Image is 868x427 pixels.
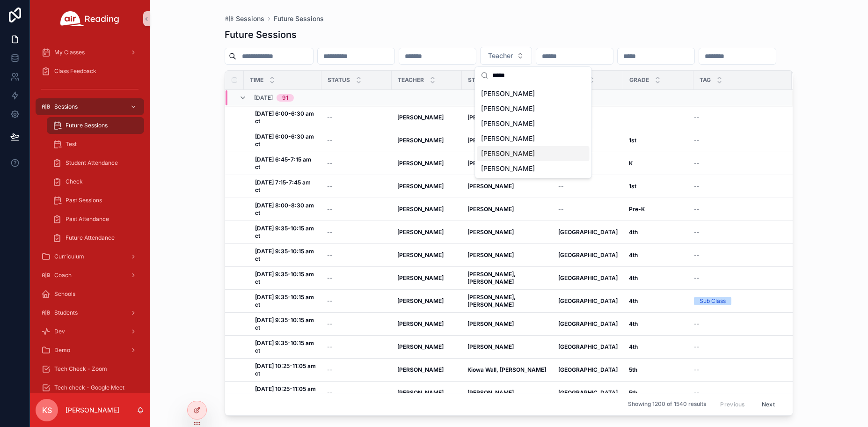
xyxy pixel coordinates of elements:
[694,251,780,259] a: --
[467,137,514,144] strong: [PERSON_NAME]
[694,389,780,397] a: --
[558,251,618,259] a: [GEOGRAPHIC_DATA]
[327,160,386,167] a: --
[327,320,386,328] a: --
[54,67,96,75] span: Class Feedback
[558,206,618,213] a: --
[629,274,688,282] a: 4th
[397,297,456,305] a: [PERSON_NAME]
[327,206,386,213] a: --
[629,297,688,305] a: 4th
[327,183,333,190] span: --
[481,104,535,113] span: [PERSON_NAME]
[629,228,688,236] a: 4th
[255,156,313,170] strong: [DATE] 6:45-7:15 am ct
[694,251,700,259] span: --
[36,98,144,115] a: Sessions
[694,320,700,328] span: --
[327,114,386,121] a: --
[467,320,514,327] strong: [PERSON_NAME]
[327,343,386,351] a: --
[66,197,102,204] span: Past Sessions
[558,206,564,213] span: --
[694,274,780,282] a: --
[54,253,84,260] span: Curriculum
[255,339,315,354] strong: [DATE] 9:35-10:15 am ct
[558,183,564,190] span: --
[468,76,499,84] span: Students
[54,290,75,298] span: Schools
[481,89,535,98] span: [PERSON_NAME]
[54,272,72,279] span: Coach
[255,133,315,147] strong: [DATE] 6:00-6:30 am ct
[694,228,780,236] a: --
[327,297,333,305] span: --
[255,248,315,262] strong: [DATE] 9:35-10:15 am ct
[327,274,386,282] a: --
[36,361,144,377] a: Tech Check - Zoom
[481,149,535,158] span: [PERSON_NAME]
[327,343,333,351] span: --
[694,389,700,397] span: --
[327,228,333,236] span: --
[558,389,618,397] a: [GEOGRAPHIC_DATA]
[236,14,264,23] span: Sessions
[327,251,333,259] span: --
[397,366,456,374] a: [PERSON_NAME]
[255,317,316,331] a: [DATE] 9:35-10:15 am ct
[327,366,386,374] a: --
[255,362,317,377] strong: [DATE] 10:25-11:05 am ct
[327,206,333,213] span: --
[397,297,444,304] strong: [PERSON_NAME]
[225,14,264,23] a: Sessions
[36,248,144,265] a: Curriculum
[397,251,444,258] strong: [PERSON_NAME]
[54,328,65,335] span: Dev
[467,320,547,328] a: [PERSON_NAME]
[255,110,315,125] strong: [DATE] 6:00-6:30 am ct
[274,14,324,23] a: Future Sessions
[47,192,144,209] a: Past Sessions
[327,183,386,190] a: --
[558,366,618,373] strong: [GEOGRAPHIC_DATA]
[36,379,144,396] a: Tech check - Google Meet
[629,206,688,213] a: Pre-K
[397,228,456,236] a: [PERSON_NAME]
[327,251,386,259] a: --
[467,206,547,213] a: [PERSON_NAME]
[629,183,636,190] strong: 1st
[36,267,144,284] a: Coach
[255,317,315,331] strong: [DATE] 9:35-10:15 am ct
[481,164,535,173] span: [PERSON_NAME]
[397,274,444,281] strong: [PERSON_NAME]
[467,206,514,213] strong: [PERSON_NAME]
[255,110,316,125] a: [DATE] 6:00-6:30 am ct
[629,366,688,374] a: 5th
[629,160,633,167] strong: K
[47,173,144,190] a: Check
[629,389,637,396] strong: 5th
[467,366,547,374] a: Kiowa Wall, [PERSON_NAME]
[255,362,316,377] a: [DATE] 10:25-11:05 am ct
[467,389,514,396] strong: [PERSON_NAME]
[628,401,706,408] span: Showing 1200 of 1540 results
[66,215,109,223] span: Past Attendance
[467,294,517,308] strong: [PERSON_NAME], [PERSON_NAME]
[467,228,514,236] strong: [PERSON_NAME]
[327,137,386,144] a: --
[467,271,517,285] strong: [PERSON_NAME], [PERSON_NAME]
[629,320,688,328] a: 4th
[327,320,333,328] span: --
[629,160,688,167] a: K
[629,76,649,84] span: Grade
[467,389,547,397] a: [PERSON_NAME]
[397,389,444,396] strong: [PERSON_NAME]
[481,119,535,128] span: [PERSON_NAME]
[397,228,444,236] strong: [PERSON_NAME]
[255,156,316,171] a: [DATE] 6:45-7:15 am ct
[694,206,780,213] a: --
[467,183,547,190] a: [PERSON_NAME]
[475,84,591,178] div: Suggestions
[467,294,547,309] a: [PERSON_NAME], [PERSON_NAME]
